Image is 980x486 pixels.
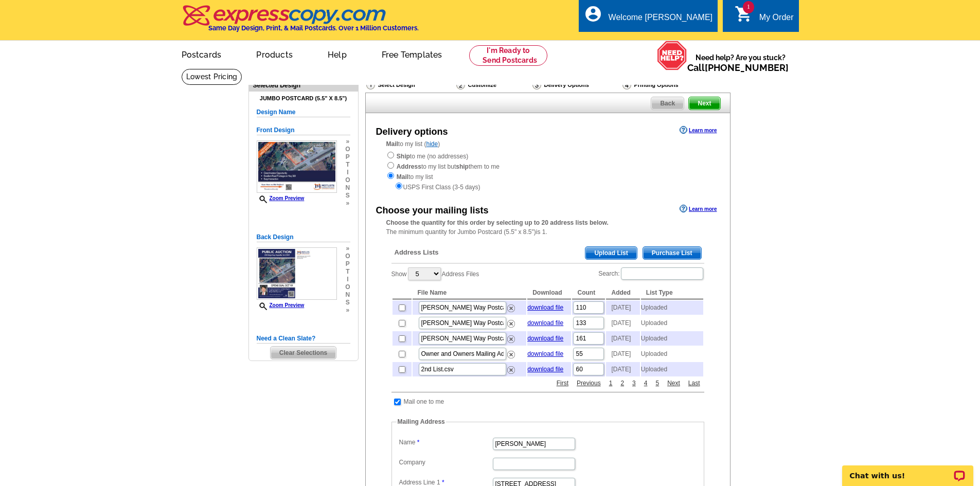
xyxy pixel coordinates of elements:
[705,62,789,73] a: [PHONE_NUMBER]
[507,366,515,374] img: delete.png
[345,184,350,192] span: n
[585,247,636,259] span: Upload List
[743,1,754,13] span: 1
[386,140,398,148] strong: Mail
[759,13,794,27] div: My Order
[532,80,541,89] img: Delivery Options
[641,347,703,361] td: Uploaded
[249,80,358,90] div: Selected Design
[386,219,609,226] strong: Choose the quantity for this order by selecting up to 20 address lists below.
[257,95,350,102] h4: Jumbo Postcard (5.5" x 8.5")
[687,52,794,73] span: Need help? Are you stuck?
[584,5,602,23] i: account_circle
[345,192,350,200] span: s
[554,379,571,388] a: First
[641,300,703,315] td: Uploaded
[621,267,703,280] input: Search:
[426,140,438,148] a: hide
[257,247,337,300] img: small-thumb.jpg
[735,11,794,24] a: 1 shopping_cart My Order
[657,41,687,70] img: help
[606,286,639,299] th: Added
[386,182,709,192] div: USPS First Class (3-5 days)
[641,286,703,299] th: List Type
[609,13,712,27] div: Welcome [PERSON_NAME]
[399,438,492,447] label: Name
[365,42,459,66] a: Free Templates
[345,161,350,169] span: t
[641,362,703,376] td: Uploaded
[165,42,238,66] a: Postcards
[271,347,336,359] span: Clear Selections
[397,173,408,181] strong: Mail
[607,379,615,388] a: 1
[507,349,515,356] a: Remove this list
[345,260,350,268] span: p
[665,379,683,388] a: Next
[507,318,515,325] a: Remove this list
[397,153,410,160] strong: Ship
[527,366,563,373] a: download file
[345,153,350,161] span: p
[621,80,713,90] div: Printing Options
[257,334,350,344] h5: Need a Clean Slate?
[397,417,446,426] legend: Mailing Address
[653,379,662,388] a: 5
[574,379,603,388] a: Previous
[391,266,479,281] label: Show Address Files
[686,379,703,388] a: Last
[182,12,419,32] a: Same Day Design, Print, & Mail Postcards. Over 1 Million Customers.
[257,302,305,308] a: Zoom Preview
[622,80,631,89] img: Printing Options & Summary
[345,176,350,184] span: o
[345,307,350,314] span: »
[527,286,571,299] th: Download
[507,364,515,371] a: Remove this list
[376,125,448,139] div: Delivery options
[680,126,717,134] a: Learn more
[507,304,515,312] img: delete.png
[208,24,419,32] h4: Same Day Design, Print, & Mail Postcards. Over 1 Million Customers.
[386,151,709,192] div: to me (no addresses) to my list but them to me to my list
[572,286,605,299] th: Count
[257,125,350,135] h5: Front Design
[687,62,789,73] span: Call
[240,42,309,66] a: Products
[618,379,627,388] a: 2
[366,218,730,237] div: The minimum quantity for Jumbo Postcard (5.5" x 8.5")is 1.
[680,205,717,213] a: Learn more
[257,140,337,193] img: small-thumb.jpg
[345,291,350,299] span: n
[311,42,363,66] a: Help
[507,333,515,340] a: Remove this list
[651,97,684,110] span: Back
[835,454,980,486] iframe: LiveChat chat widget
[345,268,350,276] span: t
[376,204,489,218] div: Choose your mailing lists
[507,351,515,358] img: delete.png
[456,163,469,170] strong: ship
[257,195,305,201] a: Zoom Preview
[345,169,350,176] span: i
[531,80,621,93] div: Delivery Options
[606,347,639,361] td: [DATE]
[403,397,445,407] td: Mail one to me
[399,458,492,467] label: Company
[689,97,720,110] span: Next
[413,286,527,299] th: File Name
[507,335,515,343] img: delete.png
[527,319,563,327] a: download file
[606,331,639,346] td: [DATE]
[735,5,753,23] i: shopping_cart
[365,80,455,93] div: Select Design
[345,138,350,146] span: »
[408,267,441,280] select: ShowAddress Files
[345,299,350,307] span: s
[643,247,701,259] span: Purchase List
[641,331,703,346] td: Uploaded
[345,283,350,291] span: o
[345,245,350,253] span: »
[345,200,350,207] span: »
